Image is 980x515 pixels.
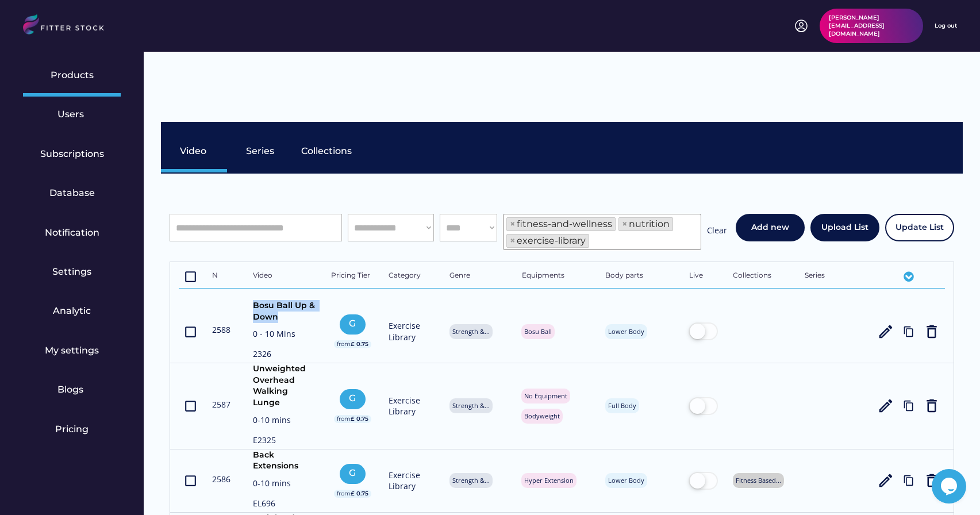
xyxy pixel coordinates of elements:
div: N [212,271,238,282]
img: profile-circle.svg [794,19,808,33]
div: Analytic [53,305,91,317]
div: Blogs [57,383,86,396]
div: Exercise Library [389,470,435,492]
span: × [622,220,628,229]
button: edit [877,323,894,340]
div: E2325 [253,435,316,449]
div: G [343,467,363,479]
div: Bodyweight [524,412,560,420]
div: Clear [707,225,727,239]
div: Video [253,271,316,282]
div: Fitness Based... [736,476,781,485]
div: Exercise Library [389,320,435,343]
iframe: chat widget [932,469,969,504]
div: 2326 [253,348,316,363]
div: £ 0.75 [351,415,368,423]
div: Exercise Library [389,395,435,417]
button: Update List [885,214,954,241]
div: from [337,490,351,498]
div: Back Extensions [253,449,316,472]
div: EL696 [253,498,316,512]
div: Series [805,271,862,282]
button: Upload List [810,214,879,241]
div: Strength &... [452,327,490,336]
button: crop_din [183,397,198,414]
div: G [343,392,363,405]
div: My settings [45,344,99,357]
li: fitness-and-wellness [506,217,616,231]
div: No Equipment [524,391,567,400]
span: × [510,236,516,245]
li: exercise-library [506,234,589,248]
div: Equipments [522,271,591,282]
div: Strength &... [452,401,490,410]
div: Category [389,271,435,282]
div: Database [49,187,95,199]
div: Collections [733,271,790,282]
div: Log out [935,22,957,30]
div: Series [246,145,275,157]
button: edit [877,472,894,489]
text: crop_din [183,324,198,339]
div: Lower Body [608,327,644,336]
div: 2587 [212,399,238,410]
button: delete_outline [923,472,940,489]
div: 2588 [212,324,238,336]
div: 0 - 10 Mins [253,328,316,343]
div: Full Body [608,401,636,410]
button: crop_din [183,268,198,285]
div: Notification [45,226,99,239]
text: crop_din [183,399,198,413]
div: 0-10 mins [253,414,316,429]
div: 2586 [212,474,238,485]
div: Users [57,108,86,121]
div: Hyper Extension [524,476,574,485]
button: delete_outline [923,323,940,340]
div: Lower Body [608,476,644,485]
div: Bosu Ball Up & Down [253,300,316,322]
div: 0-10 mins [253,478,316,492]
text: crop_din [183,474,198,488]
img: LOGO.svg [23,14,114,38]
div: Video [180,145,209,157]
div: from [337,340,351,348]
div: Pricing Tier [331,271,374,282]
div: Genre [449,271,507,282]
div: Pricing [55,423,89,436]
button: delete_outline [923,397,940,414]
div: Live [689,271,718,282]
button: Add new [736,214,805,241]
div: Products [51,69,94,82]
button: crop_din [183,472,198,489]
div: Settings [52,266,91,278]
text: crop_din [183,270,198,284]
div: Body parts [605,271,674,282]
div: Subscriptions [40,148,104,160]
div: Strength &... [452,476,490,485]
div: [PERSON_NAME][EMAIL_ADDRESS][DOMAIN_NAME] [829,14,914,38]
div: £ 0.75 [351,340,368,348]
div: G [343,317,363,330]
div: from [337,415,351,423]
div: Unweighted Overhead Walking Lunge [253,363,316,408]
div: £ 0.75 [351,490,368,498]
button: crop_din [183,323,198,340]
span: × [510,220,516,229]
li: nutrition [618,217,673,231]
div: Bosu Ball [524,327,552,336]
button: edit [877,397,894,414]
div: Collections [301,145,352,157]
